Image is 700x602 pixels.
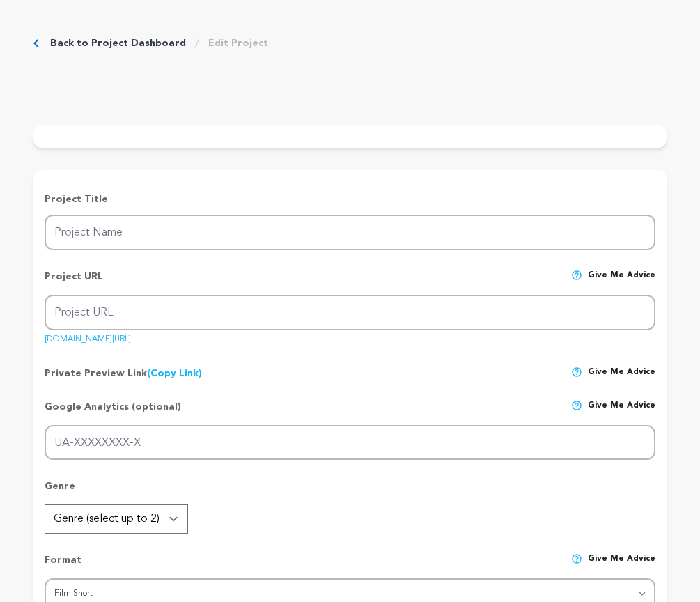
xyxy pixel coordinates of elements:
[45,479,655,504] p: Genre
[147,369,202,378] a: (Copy Link)
[45,400,181,425] p: Google Analytics (optional)
[45,330,131,344] a: [DOMAIN_NAME][URL]
[45,192,655,206] p: Project Title
[33,36,268,50] div: Breadcrumb
[45,553,81,578] p: Format
[571,366,582,378] img: help-circle.svg
[45,295,655,330] input: Project URL
[571,553,582,564] img: help-circle.svg
[588,270,655,295] span: Give me advice
[50,36,186,50] a: Back to Project Dashboard
[571,400,582,411] img: help-circle.svg
[588,366,655,380] span: Give me advice
[45,270,103,295] p: Project URL
[588,400,655,425] span: Give me advice
[45,366,202,380] p: Private Preview Link
[45,425,655,461] input: UA-XXXXXXXX-X
[208,36,268,50] a: Edit Project
[571,270,582,281] img: help-circle.svg
[588,553,655,578] span: Give me advice
[45,215,655,250] input: Project Name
